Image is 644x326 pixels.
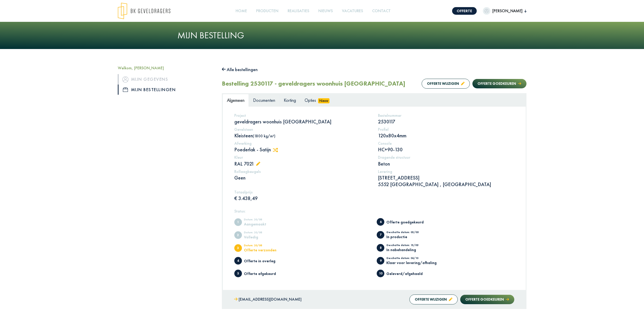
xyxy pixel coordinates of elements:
[490,8,524,14] span: [PERSON_NAME]
[452,7,477,15] a: Offerte
[316,5,335,17] a: Nieuws
[305,97,316,103] span: Opties
[286,5,311,17] a: Realisaties
[409,295,458,304] button: Offerte wijzigen
[244,244,286,248] div: Datum: 20/08
[234,169,371,174] h5: Rollaagbeugels
[386,244,428,248] div: Geschatte datum: 15/09
[244,248,286,252] div: Offerte verzonden
[244,235,286,239] div: Volledig
[234,146,371,153] p: Poederlak - Satijn
[234,231,242,239] span: Volledig
[234,257,242,265] span: Offerte in overleg
[378,169,514,174] h5: Levering
[460,295,514,304] button: Offerte goedkeuren
[377,270,384,277] span: Geleverd/afgehaald
[244,272,286,275] div: Offerte afgekeurd
[386,272,428,275] div: Geleverd/afgehaald
[244,222,286,226] div: Aangemaakt
[386,261,437,265] div: Klaar voor levering/afhaling
[386,248,428,252] div: In nabehandeling
[377,218,384,226] span: Offerte goedgekeurd
[234,270,242,277] span: Offerte afgekeurd
[234,190,371,194] h5: Totaalprijs
[386,235,428,239] div: In productie
[227,97,244,103] span: Algemeen
[122,76,128,83] img: icon
[386,220,428,224] div: Offerte goedgekeurd
[244,259,286,263] div: Offerte in overleg
[177,30,467,41] h1: Mijn bestelling
[386,231,428,235] div: Geschatte datum: 05/09
[234,141,371,146] h5: Afwerking
[234,127,371,132] h5: Gevelsteen
[118,66,214,70] h5: Welkom, [PERSON_NAME]
[377,244,384,252] span: In nabehandeling
[234,218,242,226] span: Aangemaakt
[234,209,514,214] h5: Status:
[244,218,286,222] div: Datum: 20/08
[378,118,514,125] p: 2530117
[244,231,286,235] div: Datum: 20/08
[234,195,371,202] p: € 3.438,49
[483,7,526,15] button: [PERSON_NAME]
[483,7,490,15] img: dummypic.png
[378,160,514,167] p: Beton
[118,85,214,95] a: iconMijn bestellingen
[377,257,384,265] span: Klaar voor levering/afhaling
[472,79,526,88] button: Offerte goedkeuren
[386,257,437,261] div: Geschatte datum: 06/10
[377,231,384,239] span: In productie
[118,74,214,84] a: iconMijn gegevens
[234,132,371,139] p: Kleisteen
[234,155,371,160] h5: Kleur
[378,141,514,146] h5: Console
[378,146,514,153] p: HC+90-130
[234,296,302,303] a: [EMAIL_ADDRESS][DOMAIN_NAME]
[253,134,275,138] span: (1800 kg/m³)
[234,113,371,118] h5: Project
[123,87,128,92] img: icon
[223,94,526,106] ul: Tabs
[378,113,514,118] h5: Bestelnummer
[340,5,365,17] a: Vacatures
[318,98,330,103] span: Nieuw
[378,174,514,188] p: [STREET_ADDRESS] 5552 [GEOGRAPHIC_DATA] , [GEOGRAPHIC_DATA]
[234,5,249,17] a: Home
[222,66,258,74] button: Alle bestellingen
[234,118,371,125] p: geveldragers woonhuis [GEOGRAPHIC_DATA]
[378,155,514,160] h5: Dragende structuur
[254,5,280,17] a: Producten
[378,132,514,139] p: 120x80x4mm
[234,160,371,167] p: RAL 7021
[378,127,514,132] h5: Profiel
[222,80,405,87] h2: Bestelling 2530117 - geveldragers woonhuis [GEOGRAPHIC_DATA]
[234,244,242,252] span: Offerte verzonden
[253,97,275,103] span: Documenten
[284,97,296,103] span: Korting
[118,3,170,19] img: logo
[234,174,371,181] p: Geen
[370,5,393,17] a: Contact
[422,79,470,89] button: Offerte wijzigen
